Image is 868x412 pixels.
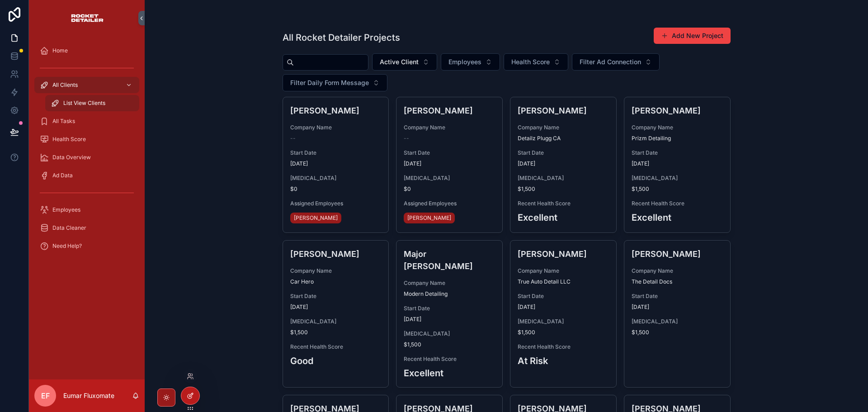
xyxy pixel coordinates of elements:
[283,240,389,388] a: [PERSON_NAME]Company NameCar HeroStart Date[DATE][MEDICAL_DATA]$1,500Recent Health ScoreGood
[283,97,389,233] a: [PERSON_NAME]Company Name--Start Date[DATE][MEDICAL_DATA]$0Assigned Employees[PERSON_NAME]
[510,240,617,388] a: [PERSON_NAME]Company NameTrue Auto Detail LLCStart Date[DATE][MEDICAL_DATA]$1,500Recent Health Sc...
[52,242,82,250] span: Need Help?
[290,293,382,300] span: Start Date
[404,124,495,131] span: Company Name
[290,278,382,285] span: Car Hero
[504,53,568,71] button: Select Button
[52,81,78,89] span: All Clients
[518,267,609,275] span: Company Name
[404,290,495,298] span: Modern Detailing
[632,149,723,156] span: Start Date
[632,329,723,336] span: $1,500
[632,211,723,224] h3: Excellent
[404,175,495,182] span: [MEDICAL_DATA]
[290,267,382,275] span: Company Name
[34,113,139,129] a: All Tasks
[654,28,731,44] button: Add New Project
[34,77,139,93] a: All Clients
[518,354,609,368] h3: At Risk
[404,279,495,287] span: Company Name
[404,135,409,142] span: --
[34,167,139,184] a: Ad Data
[34,220,139,236] a: Data Cleaner
[290,160,382,167] span: [DATE]
[283,31,400,44] h1: All Rocket Detailer Projects
[632,293,723,300] span: Start Date
[290,343,382,350] span: Recent Health Score
[290,354,382,368] h3: Good
[518,318,609,325] span: [MEDICAL_DATA]
[372,53,437,71] button: Select Button
[632,303,723,311] span: [DATE]
[404,366,495,380] h3: Excellent
[290,135,296,142] span: --
[518,278,609,285] span: True Auto Detail LLC
[624,240,731,388] a: [PERSON_NAME]Company NameThe Detail DocsStart Date[DATE][MEDICAL_DATA]$1,500
[518,248,609,260] h4: [PERSON_NAME]
[624,97,731,233] a: [PERSON_NAME]Company NamePrizm DetailingStart Date[DATE][MEDICAL_DATA]$1,500Recent Health ScoreEx...
[290,78,369,87] span: Filter Daily Form Message
[580,57,641,66] span: Filter Ad Connection
[34,43,139,59] a: Home
[404,160,495,167] span: [DATE]
[632,185,723,193] span: $1,500
[518,185,609,193] span: $1,500
[52,136,86,143] span: Health Score
[404,104,495,117] h4: [PERSON_NAME]
[518,200,609,207] span: Recent Health Score
[518,104,609,117] h4: [PERSON_NAME]
[404,355,495,363] span: Recent Health Score
[29,36,145,266] div: scrollable content
[404,305,495,312] span: Start Date
[396,97,503,233] a: [PERSON_NAME]Company Name--Start Date[DATE][MEDICAL_DATA]$0Assigned Employees[PERSON_NAME]
[294,214,338,222] span: [PERSON_NAME]
[63,391,114,400] p: Eumar Fluxomate
[290,213,341,223] a: [PERSON_NAME]
[518,149,609,156] span: Start Date
[52,154,91,161] span: Data Overview
[41,390,50,401] span: EF
[52,47,68,54] span: Home
[396,240,503,388] a: Major [PERSON_NAME]Company NameModern DetailingStart Date[DATE][MEDICAL_DATA]$1,500Recent Health ...
[283,74,387,91] button: Select Button
[518,293,609,300] span: Start Date
[407,214,451,222] span: [PERSON_NAME]
[632,278,723,285] span: The Detail Docs
[404,200,495,207] span: Assigned Employees
[518,303,609,311] span: [DATE]
[63,99,105,107] span: List View Clients
[448,57,481,66] span: Employees
[290,303,382,311] span: [DATE]
[518,160,609,167] span: [DATE]
[290,185,382,193] span: $0
[632,318,723,325] span: [MEDICAL_DATA]
[632,200,723,207] span: Recent Health Score
[34,202,139,218] a: Employees
[632,135,723,142] span: Prizm Detailing
[632,248,723,260] h4: [PERSON_NAME]
[518,329,609,336] span: $1,500
[290,318,382,325] span: [MEDICAL_DATA]
[404,330,495,337] span: [MEDICAL_DATA]
[290,329,382,336] span: $1,500
[632,124,723,131] span: Company Name
[45,95,139,111] a: List View Clients
[290,104,382,117] h4: [PERSON_NAME]
[52,206,80,213] span: Employees
[70,11,104,25] img: App logo
[290,175,382,182] span: [MEDICAL_DATA]
[511,57,550,66] span: Health Score
[518,175,609,182] span: [MEDICAL_DATA]
[52,172,73,179] span: Ad Data
[518,135,609,142] span: Detailz Plugg CA
[290,149,382,156] span: Start Date
[518,124,609,131] span: Company Name
[518,211,609,224] h3: Excellent
[290,124,382,131] span: Company Name
[632,104,723,117] h4: [PERSON_NAME]
[52,118,75,125] span: All Tasks
[404,213,455,223] a: [PERSON_NAME]
[52,224,86,232] span: Data Cleaner
[34,238,139,254] a: Need Help?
